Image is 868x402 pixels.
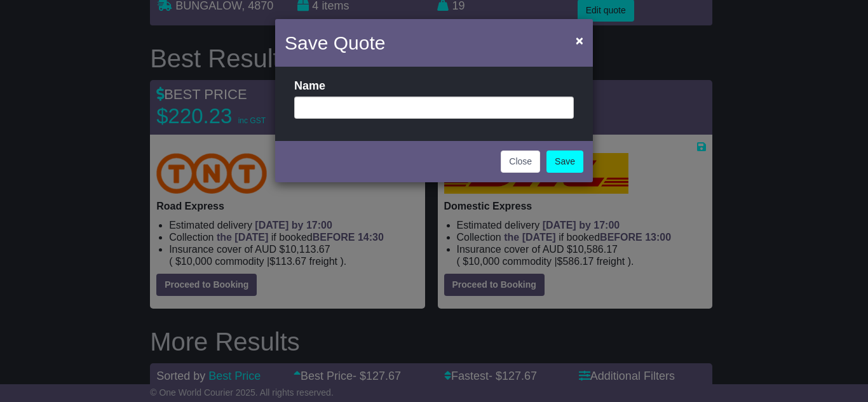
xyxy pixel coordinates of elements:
[285,29,385,57] h4: Save Quote
[546,151,583,173] a: Save
[501,151,540,173] button: Close
[576,33,583,48] span: ×
[569,27,590,53] button: Close
[294,79,325,93] label: Name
